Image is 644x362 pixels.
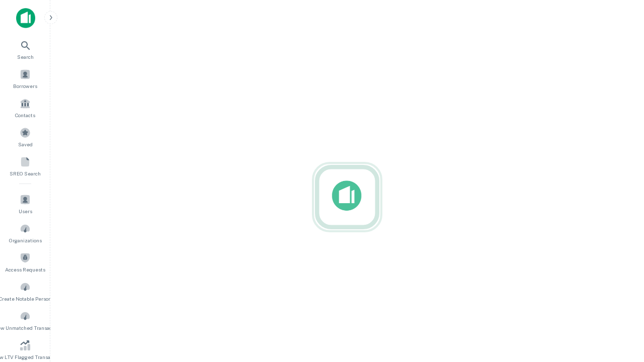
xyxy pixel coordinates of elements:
[3,307,47,334] a: Review Unmatched Transactions
[5,265,45,274] span: Access Requests
[9,236,42,244] span: Organizations
[3,36,47,63] a: Search
[13,82,37,90] span: Borrowers
[3,123,47,150] a: Saved
[19,207,32,215] span: Users
[10,169,41,177] span: SREO Search
[3,65,47,92] a: Borrowers
[16,8,35,28] img: capitalize-icon.png
[3,94,47,121] a: Contacts
[15,111,35,119] span: Contacts
[17,53,34,61] span: Search
[594,282,644,330] iframe: Chat Widget
[3,248,47,276] a: Access Requests
[18,140,33,148] span: Saved
[3,278,47,305] a: Create Notable Person
[3,152,47,179] a: SREO Search
[3,219,47,246] a: Organizations
[3,190,47,217] a: Users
